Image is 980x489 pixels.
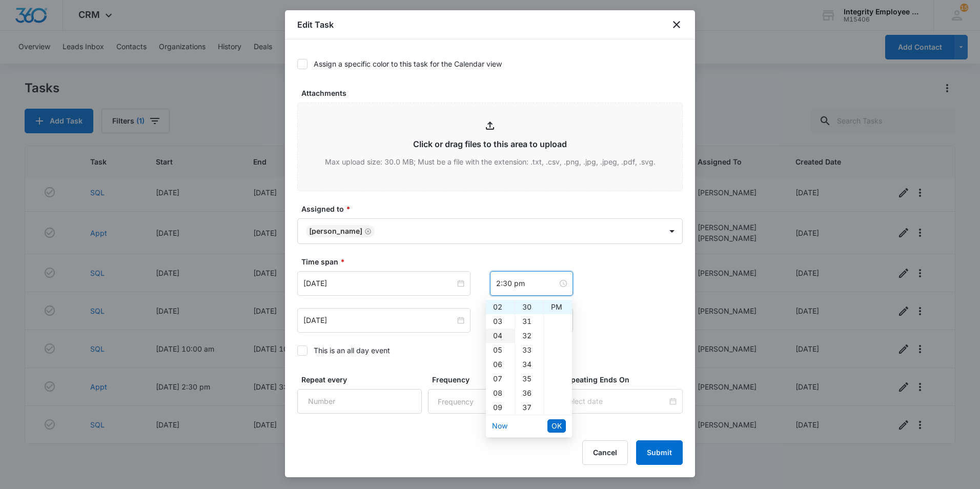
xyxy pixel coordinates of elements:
[301,88,687,98] label: Attachments
[515,314,543,329] div: 31
[303,315,455,326] input: Oct 13, 2025
[301,203,687,214] label: Assigned to
[486,300,515,314] div: 02
[301,374,426,385] label: Repeat every
[486,386,515,400] div: 08
[515,357,543,372] div: 34
[303,278,455,289] input: Oct 13, 2025
[670,18,683,31] button: close
[486,400,515,415] div: 09
[515,400,543,415] div: 37
[362,228,372,235] div: Remove Dan Valentino
[432,374,557,385] label: Frequency
[552,420,562,432] span: OK
[492,421,507,430] a: Now
[297,389,422,414] input: Number
[486,343,515,357] div: 05
[515,386,543,400] div: 36
[515,343,543,357] div: 33
[297,18,334,31] h1: Edit Task
[582,440,628,465] button: Cancel
[636,440,683,465] button: Submit
[496,278,558,289] input: 2:30 pm
[547,419,566,433] button: OK
[515,372,543,386] div: 35
[486,329,515,343] div: 04
[486,357,515,372] div: 06
[486,314,515,329] div: 03
[486,372,515,386] div: 07
[515,300,543,314] div: 30
[301,256,687,267] label: Time span
[564,396,667,407] input: Select date
[562,374,687,385] label: Repeating Ends On
[515,329,543,343] div: 32
[544,300,572,314] div: PM
[314,345,390,356] div: This is an all day event
[309,228,362,235] div: [PERSON_NAME]
[297,58,683,69] label: Assign a specific color to this task for the Calendar view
